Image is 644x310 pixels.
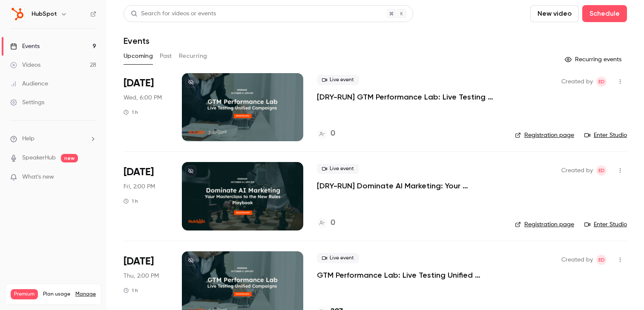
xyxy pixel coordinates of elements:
div: Videos [10,61,40,69]
div: Search for videos or events [131,9,216,18]
span: Wed, 6:00 PM [124,94,162,102]
button: Past [160,49,172,63]
h4: 0 [331,217,335,229]
div: Audience [10,80,48,88]
span: Thu, 2:00 PM [124,272,159,280]
a: SpeakerHub [22,154,56,162]
a: Manage [75,291,96,298]
span: Live event [317,75,359,85]
a: Enter Studio [584,220,627,229]
button: Recurring [179,49,207,63]
div: Settings [10,98,44,107]
div: 1 h [124,287,138,294]
span: Elika Dizechi [596,165,607,176]
span: ED [598,255,605,265]
span: [DATE] [124,165,154,179]
span: Created by [561,77,593,87]
button: Recurring events [561,53,627,66]
span: Elika Dizechi [596,255,607,265]
span: Created by [561,255,593,265]
img: HubSpot [11,7,24,21]
a: 0 [317,128,335,139]
span: Live event [317,253,359,263]
a: Enter Studio [584,131,627,139]
span: Created by [561,165,593,176]
span: [DATE] [124,255,154,268]
h4: 0 [331,128,335,139]
span: Premium [11,289,38,299]
span: ED [598,165,605,176]
span: Plan usage [43,291,70,298]
h6: HubSpot [32,10,57,18]
div: 1 h [124,109,138,116]
span: Help [22,134,34,143]
a: GTM Performance Lab: Live Testing Unified Campaigns [317,270,501,280]
div: Oct 1 Wed, 3:00 PM (America/Los Angeles) [124,73,168,141]
span: ED [598,77,605,87]
button: Upcoming [124,49,153,63]
div: Oct 3 Fri, 11:00 AM (America/Los Angeles) [124,162,168,230]
button: New video [530,5,579,22]
a: 0 [317,217,335,229]
a: Registration page [515,131,574,139]
div: 1 h [124,198,138,205]
span: new [61,154,78,162]
a: [DRY-RUN] GTM Performance Lab: Live Testing Unified Campaigns [317,92,501,102]
span: Elika Dizechi [596,77,607,87]
a: [DRY-RUN] Dominate AI Marketing: Your Masterclass to the New Rules Playbook [317,181,501,191]
span: Fri, 2:00 PM [124,182,155,191]
a: Registration page [515,220,574,229]
button: Schedule [582,5,627,22]
iframe: Noticeable Trigger [86,173,96,181]
span: Live event [317,164,359,174]
div: Events [10,42,40,51]
span: What's new [22,173,54,182]
h1: Events [124,36,149,46]
li: help-dropdown-opener [10,134,96,143]
span: [DATE] [124,77,154,90]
